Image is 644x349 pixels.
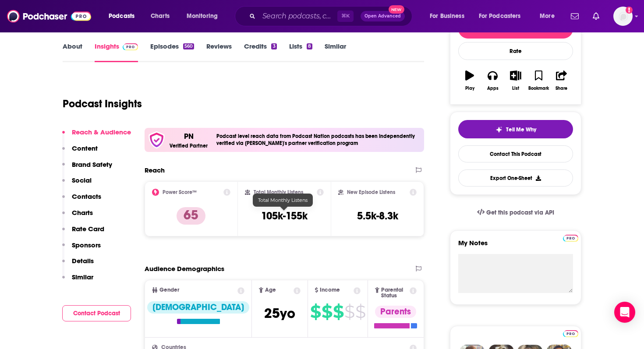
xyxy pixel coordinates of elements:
span: New [389,5,404,14]
span: Parental Status [381,287,408,299]
button: Similar [62,273,93,289]
a: Similar [325,42,346,62]
button: Apps [481,65,504,96]
span: $ [355,305,365,319]
div: Play [465,86,474,91]
h2: Total Monthly Listens [254,189,303,195]
button: open menu [473,9,534,23]
h3: 5.5k-8.3k [357,209,398,222]
div: Open Intercom Messenger [614,302,635,323]
button: open menu [424,9,475,23]
p: Charts [72,208,93,217]
span: For Podcasters [479,10,521,22]
button: Contacts [62,192,101,208]
button: Rate Card [62,225,104,241]
p: Reach & Audience [72,128,131,136]
p: Content [72,144,98,152]
a: Episodes560 [150,42,194,62]
button: Sponsors [62,241,101,257]
img: Podchaser Pro [123,43,138,50]
button: Reach & Audience [62,128,131,144]
img: verfied icon [148,131,165,148]
div: 3 [271,43,276,49]
a: Pro website [563,329,578,337]
h3: 105k-155k [261,209,308,222]
div: Rate [458,42,573,60]
button: Content [62,144,98,160]
span: Podcasts [109,10,134,22]
button: Open AdvancedNew [361,11,405,21]
button: Social [62,176,92,192]
button: open menu [534,9,566,23]
button: Details [62,257,94,273]
button: Bookmark [527,65,550,96]
img: Podchaser Pro [563,235,578,242]
span: Tell Me Why [506,126,536,133]
button: List [504,65,527,96]
button: tell me why sparkleTell Me Why [458,120,573,138]
h2: Audience Demographics [145,264,224,273]
span: More [540,10,555,22]
span: Logged in as maiak [613,7,633,26]
a: InsightsPodchaser Pro [95,42,138,62]
h2: Reach [145,166,165,174]
span: $ [310,305,321,319]
img: Podchaser - Follow, Share and Rate Podcasts [7,8,91,25]
p: Details [72,257,94,265]
span: Age [265,287,276,293]
a: About [63,42,82,62]
input: Search podcasts, credits, & more... [259,9,337,23]
img: tell me why sparkle [495,126,502,133]
a: Credits3 [244,42,276,62]
div: List [512,86,519,91]
button: Contact Podcast [62,305,131,321]
button: Charts [62,208,93,225]
span: Charts [151,10,170,22]
label: My Notes [458,239,573,254]
div: 560 [183,43,194,49]
div: Bookmark [528,86,549,91]
h2: Power Score™ [163,189,197,195]
img: Podchaser Pro [563,330,578,337]
h5: Verified Partner [170,143,208,148]
p: Brand Safety [72,160,112,169]
h4: Podcast level reach data from Podcast Nation podcasts has been independently verified via [PERSON... [216,133,421,146]
img: User Profile [613,7,633,26]
svg: Add a profile image [626,7,633,14]
span: ⌘ K [337,11,354,22]
div: [DEMOGRAPHIC_DATA] [147,301,249,314]
span: For Business [430,10,464,22]
button: Share [550,65,573,96]
button: open menu [103,9,146,23]
p: PN [184,131,194,141]
a: Charts [145,9,175,23]
button: Play [458,65,481,96]
a: Show notifications dropdown [589,9,603,24]
span: Get this podcast via API [486,209,554,216]
button: open menu [180,9,229,23]
p: Rate Card [72,225,104,233]
span: $ [322,305,332,319]
button: Export One-Sheet [458,169,573,187]
span: Gender [159,287,179,293]
h1: Podcast Insights [63,97,142,110]
div: Search podcasts, credits, & more... [243,6,421,26]
div: Apps [487,86,499,91]
a: Show notifications dropdown [567,9,582,24]
a: Contact This Podcast [458,145,573,162]
a: Reviews [206,42,232,62]
span: Income [320,287,340,293]
span: $ [333,305,343,319]
span: Monitoring [187,10,218,22]
p: Social [72,176,92,184]
div: Share [556,86,567,91]
a: Lists8 [289,42,312,62]
span: $ [344,305,354,319]
button: Show profile menu [613,7,633,26]
span: Total Monthly Listens [258,197,308,203]
span: 25 yo [264,305,295,322]
a: Get this podcast via API [470,202,561,223]
p: 65 [177,207,205,225]
p: Sponsors [72,241,101,249]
